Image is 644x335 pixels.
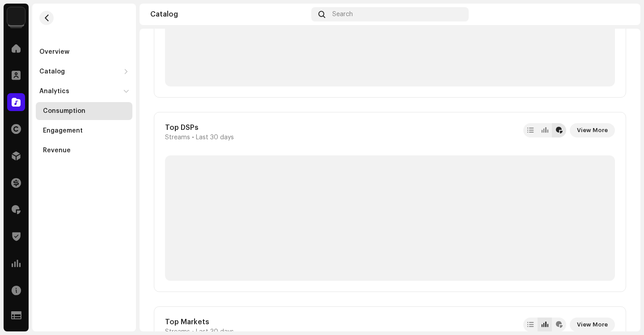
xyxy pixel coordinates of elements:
span: Search [332,11,353,18]
div: Top DSPs [165,123,234,132]
div: Revenue [43,147,71,154]
div: Catalog [150,11,308,18]
img: 4dfb21be-980f-4c35-894a-726d54a79389 [615,7,630,21]
re-m-nav-dropdown: Catalog [36,63,132,81]
img: a6ef08d4-7f4e-4231-8c15-c968ef671a47 [7,7,25,25]
button: View More [570,123,615,137]
re-m-nav-dropdown: Analytics [36,82,132,159]
button: View More [570,318,615,332]
re-m-nav-item: Engagement [36,122,132,140]
div: Catalog [39,68,65,75]
div: Consumption [43,107,85,115]
span: View More [577,121,608,139]
re-m-nav-item: Overview [36,43,132,61]
re-m-nav-item: Consumption [36,102,132,120]
div: Overview [39,48,69,56]
span: View More [577,316,608,334]
span: • [192,134,194,141]
re-m-nav-item: Revenue [36,142,132,159]
div: Analytics [39,88,69,95]
div: Engagement [43,127,83,134]
span: Last 30 days [196,134,234,141]
div: Top Markets [165,318,234,326]
span: Streams [165,134,190,141]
